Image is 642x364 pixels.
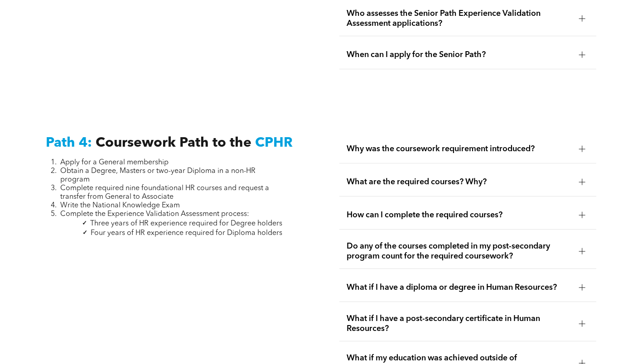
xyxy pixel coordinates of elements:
[255,136,293,150] span: CPHR
[347,241,572,261] span: Do any of the courses completed in my post-secondary program count for the required coursework?
[347,177,572,187] span: What are the required courses? Why?
[60,159,169,166] span: Apply for a General membership
[46,136,92,150] span: Path 4:
[90,220,282,227] span: Three years of HR experience required for Degree holders
[60,202,180,209] span: Write the National Knowledge Exam
[60,185,269,201] span: Complete required nine foundational HR courses and request a transfer from General to Associate
[60,168,256,183] span: Obtain a Degree, Masters or two-year Diploma in a non-HR program
[347,50,572,60] span: When can I apply for the Senior Path?
[347,9,572,29] span: Who assesses the Senior Path Experience Validation Assessment applications?
[347,210,572,220] span: How can I complete the required courses?
[347,283,572,292] span: What if I have a diploma or degree in Human Resources?
[347,144,572,154] span: Why was the coursework requirement introduced?
[91,230,282,237] span: Four years of HR experience required for Diploma holders
[347,314,572,334] span: What if I have a post-secondary certificate in Human Resources?
[60,211,249,218] span: Complete the Experience Validation Assessment process:
[96,136,251,150] span: Coursework Path to the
